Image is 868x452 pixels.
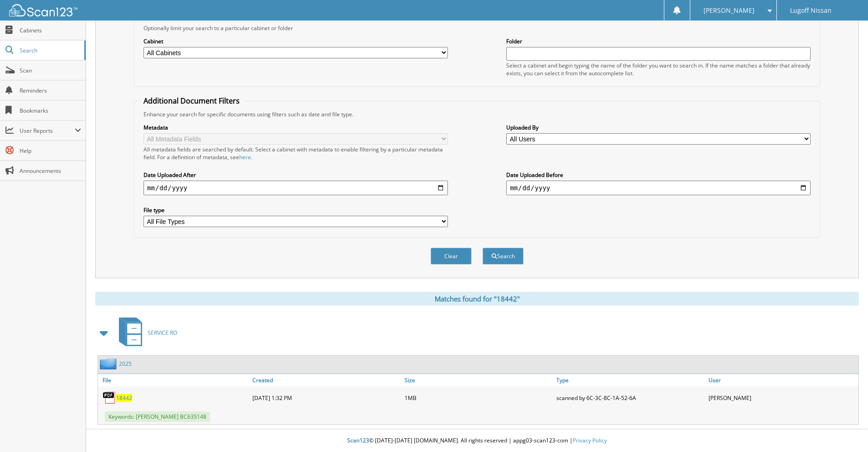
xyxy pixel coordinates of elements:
[144,181,448,195] input: start
[790,8,832,13] span: Lugoff Nissan
[100,358,119,369] img: folder2.png
[144,37,448,45] label: Cabinet
[506,181,811,195] input: end
[20,26,81,34] span: Cabinets
[20,107,81,114] span: Bookmarks
[139,24,815,32] div: Optionally limit your search to a particular cabinet or folder
[239,153,251,161] a: here
[402,389,555,407] div: 1MB
[554,374,706,386] a: Type
[144,145,448,161] div: All metadata fields are searched by default. Select a cabinet with metadata to enable filtering b...
[20,67,81,74] span: Scan
[9,4,77,16] img: scan123-logo-white.svg
[20,167,81,175] span: Announcements
[704,8,755,13] span: [PERSON_NAME]
[20,147,81,155] span: Help
[139,96,244,106] legend: Additional Document Filters
[483,248,524,265] button: Search
[95,292,859,306] div: Matches found for "18442"
[105,411,210,422] span: Keywords: [PERSON_NAME] BC635148
[554,389,706,407] div: scanned by 6C-3C-8C-1A-52-6A
[347,436,369,444] span: Scan123
[506,62,811,77] div: Select a cabinet and begin typing the name of the folder you want to search in. If the name match...
[822,408,868,452] iframe: Chat Widget
[250,389,402,407] div: [DATE] 1:32 PM
[20,127,75,135] span: User Reports
[103,391,116,405] img: PDF.png
[139,110,815,118] div: Enhance your search for specific documents using filters such as date and file type.
[113,315,177,351] a: SERVICE RO
[116,394,132,402] a: 18442
[250,374,402,386] a: Created
[148,329,177,337] span: SERVICE RO
[706,389,858,407] div: [PERSON_NAME]
[506,171,811,179] label: Date Uploaded Before
[402,374,555,386] a: Size
[431,248,472,265] button: Clear
[506,37,811,45] label: Folder
[506,124,811,131] label: Uploaded By
[144,124,448,131] label: Metadata
[119,360,132,368] a: 2025
[20,87,81,94] span: Reminders
[706,374,858,386] a: User
[20,47,80,54] span: Search
[98,374,250,386] a: File
[573,436,607,444] a: Privacy Policy
[86,430,868,452] div: © [DATE]-[DATE] [DOMAIN_NAME]. All rights reserved | appg03-scan123-com |
[144,206,448,214] label: File type
[144,171,448,179] label: Date Uploaded After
